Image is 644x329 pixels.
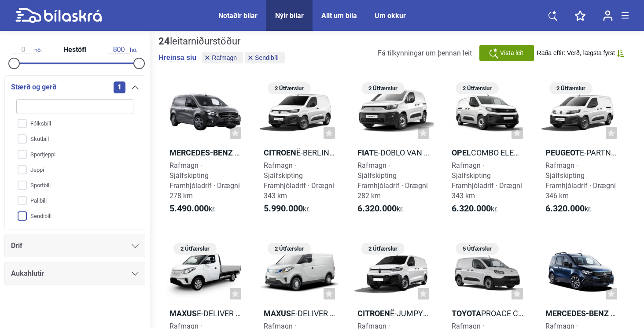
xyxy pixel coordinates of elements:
span: Rafmagn · Sjálfskipting Framhjóladrif · Drægni 343 km [452,161,522,200]
span: Rafmagn · Sjálfskipting Framhjóladrif · Drægni 346 km [545,161,616,200]
span: Rafmagn · Sjálfskipting Framhjóladrif · Drægni 278 km [169,161,240,200]
b: 5.990.000 [264,203,303,214]
b: Fiat [357,148,374,157]
a: Nýir bílar [275,11,304,20]
span: Rafmagn · Sjálfskipting Framhjóladrif · Drægni 282 km [357,161,428,200]
h2: ë-Berlingo Van L1 [260,148,340,158]
span: kr. [357,203,404,214]
h2: e-Deliver 3 Stuttur [260,308,340,318]
a: Mercedes-Benz AtvinnubílareCitan 112 millilangur - 11 kW hleðslaRafmagn · SjálfskiptingFramhjólad... [166,79,246,222]
span: 2 Útfærslur [178,243,212,255]
h2: Proace City EV Stuttur [448,308,528,318]
div: leitarniðurstöður [158,36,287,47]
span: kr. [169,203,216,214]
b: Maxus [169,309,197,318]
a: 2 ÚtfærslurPeugeote-Partner Van L1Rafmagn · SjálfskiptingFramhjóladrif · Drægni 346 km6.320.000kr. [541,79,622,222]
a: 2 ÚtfærslurOpelCombo Electric Van L1Rafmagn · SjálfskiptingFramhjóladrif · Drægni 343 km6.320.000kr. [448,79,528,222]
b: 6.320.000 [545,203,585,214]
b: 6.320.000 [357,203,397,214]
span: 1 [114,81,125,93]
span: hö. [12,46,42,54]
b: 24 [158,36,170,47]
b: 5.490.000 [169,203,209,214]
a: 2 ÚtfærslurFiate-Doblo Van L1Rafmagn · SjálfskiptingFramhjóladrif · Drægni 282 km6.320.000kr. [353,79,434,222]
h2: EQT 200 millilangur [541,308,622,318]
h2: e-Partner Van L1 [541,148,622,158]
h2: Combo Electric Van L1 [448,148,528,158]
b: Peugeot [545,148,580,157]
span: kr. [452,203,498,214]
b: 6.320.000 [452,203,491,214]
h2: e-Deliver 3 grindarbíll Langur [166,308,246,318]
b: Opel [452,148,471,157]
span: 2 Útfærslur [460,82,494,94]
button: Rafmagn [202,52,243,63]
span: Raða eftir: Verð, lægsta fyrst [537,49,615,57]
span: Aukahlutir [11,267,44,280]
span: 5 Útfærslur [460,243,494,255]
span: kr. [545,203,592,214]
img: user-login.svg [603,10,613,21]
a: 2 ÚtfærslurCitroenë-Berlingo Van L1Rafmagn · SjálfskiptingFramhjóladrif · Drægni 343 km5.990.000kr. [260,79,340,222]
span: 2 Útfærslur [554,82,588,94]
span: hö. [108,46,137,54]
b: Toyota [452,309,481,318]
span: 2 Útfærslur [272,243,306,255]
h2: eCitan 112 millilangur - 11 kW hleðsla [166,148,246,158]
a: Allt um bíla [321,11,357,20]
b: Maxus [264,309,291,318]
span: kr. [264,203,310,214]
span: Stærð og gerð [11,81,56,93]
span: 2 Útfærslur [366,82,400,94]
b: Citroen [357,309,390,318]
span: Rafmagn · Sjálfskipting Framhjóladrif · Drægni 343 km [264,161,334,200]
a: Um okkur [375,11,406,20]
span: Fá tilkynningar um þennan leit [378,49,472,57]
b: Citroen [264,148,296,157]
button: Hreinsa síu [158,53,196,62]
b: Mercedes-Benz Atvinnubílar [169,148,290,157]
span: Rafmagn [212,55,237,61]
button: Raða eftir: Verð, lægsta fyrst [537,49,624,57]
a: Notaðir bílar [218,11,258,20]
h2: e-Doblo Van L1 [353,148,434,158]
span: Sendibíll [255,55,279,61]
span: Hestöfl [61,46,88,53]
span: 2 Útfærslur [272,82,306,94]
span: Vista leit [500,48,523,58]
button: Sendibíll [245,52,285,63]
h2: ë-Jumpy L2 [353,308,434,318]
span: 2 Útfærslur [366,243,400,255]
span: Drif [11,240,22,252]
